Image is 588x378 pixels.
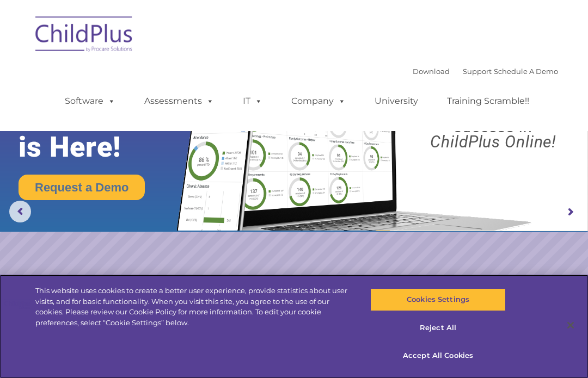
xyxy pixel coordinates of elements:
[35,286,353,328] div: This website uses cookies to create a better user experience, provide statistics about user visit...
[54,90,126,112] a: Software
[406,73,581,150] rs-layer: Boost your productivity and streamline your success in ChildPlus Online!
[232,90,273,112] a: IT
[370,344,505,367] button: Accept All Cookies
[30,9,139,63] img: ChildPlus by Procare Solutions
[463,67,492,76] a: Support
[280,90,357,112] a: Company
[370,288,505,311] button: Cookies Settings
[494,67,558,76] a: Schedule A Demo
[413,67,450,76] a: Download
[133,90,225,112] a: Assessments
[370,317,505,339] button: Reject All
[364,90,429,112] a: University
[19,175,145,200] a: Request a Demo
[559,313,583,337] button: Close
[19,67,206,163] rs-layer: The Future of ChildPlus is Here!
[413,67,558,76] font: |
[436,90,540,112] a: Training Scramble!!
